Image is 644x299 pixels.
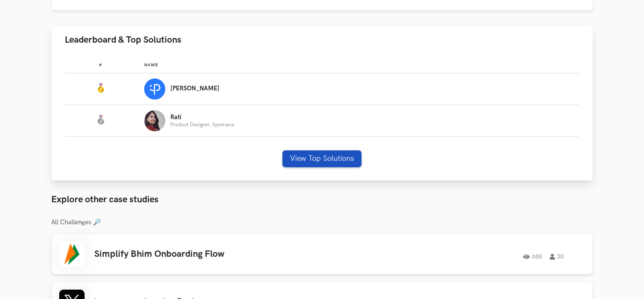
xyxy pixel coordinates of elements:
[96,83,106,93] img: Gold Medal
[144,110,165,131] img: Profile photo
[170,85,220,92] p: [PERSON_NAME]
[96,115,106,125] img: Silver Medal
[523,254,543,260] span: 688
[144,63,158,68] span: Name
[52,234,593,275] a: Simplify Bhim Onboarding Flow68830
[282,150,362,167] button: View Top Solutions
[170,114,234,121] p: Rati
[65,34,182,46] span: Leaderboard & Top Solutions
[52,194,593,205] h3: Explore other case studies
[170,122,234,128] p: Product Designer, Spotnana
[52,219,593,226] h3: All Challenges 🔎
[550,254,564,260] span: 30
[65,56,579,137] table: Leaderboard
[144,79,165,100] img: Profile photo
[95,249,335,260] h3: Simplify Bhim Onboarding Flow
[99,63,102,68] span: #
[52,53,593,181] div: Leaderboard & Top Solutions
[52,27,593,53] button: Leaderboard & Top Solutions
